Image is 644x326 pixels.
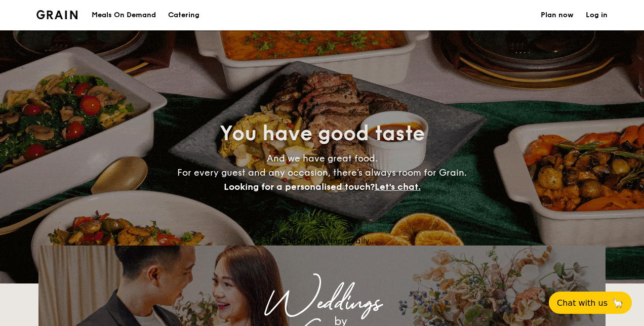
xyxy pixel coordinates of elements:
[549,292,632,314] button: Chat with us🦙
[36,10,77,19] a: Logotype
[375,181,421,192] span: Let's chat.
[36,10,77,19] img: Grain
[38,236,606,246] div: Loading menus magically...
[128,294,516,312] div: Weddings
[612,297,624,309] span: 🦙
[557,298,608,308] span: Chat with us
